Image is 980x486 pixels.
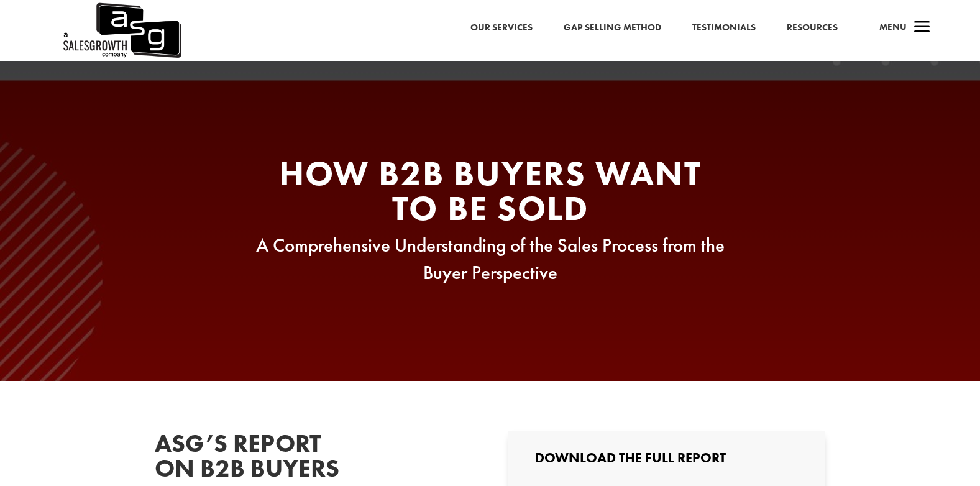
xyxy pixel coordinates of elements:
[256,233,725,284] span: A Comprehensive Understanding of the Sales Process from the Buyer Perspective
[910,16,935,40] span: a
[279,151,702,231] span: How B2B Buyers Want To Be Sold
[692,20,756,36] a: Testimonials
[787,20,838,36] a: Resources
[155,428,339,484] span: ASG’s Report on B2B Buyers
[535,451,799,471] h3: Download the Full Report
[564,20,661,36] a: Gap Selling Method
[879,21,907,33] span: Menu
[470,20,533,36] a: Our Services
